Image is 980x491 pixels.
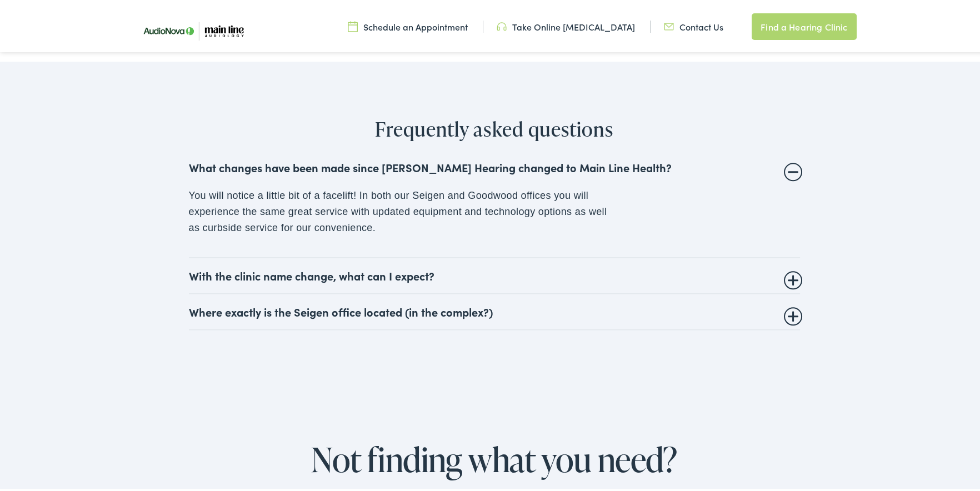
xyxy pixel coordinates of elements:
p: You will notice a little bit of a facelift! In both our Seigen and Goodwood offices you will expe... [189,186,617,233]
summary: What changes have been made since [PERSON_NAME] Hearing changed to Main Line Health? [189,158,800,172]
a: Find a Hearing Clinic [752,11,856,38]
summary: Where exactly is the Seigen office located (in the complex?) [189,303,800,316]
img: utility icon [497,18,507,31]
a: Contact Us [664,18,723,31]
img: utility icon [348,18,358,31]
img: utility icon [664,18,674,31]
a: Schedule an Appointment [348,18,468,31]
a: Take Online [MEDICAL_DATA] [497,18,635,31]
h2: Frequently asked questions [39,115,949,139]
h2: Not finding what you need? [294,439,694,489]
summary: With the clinic name change, what can I expect? [189,267,800,280]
